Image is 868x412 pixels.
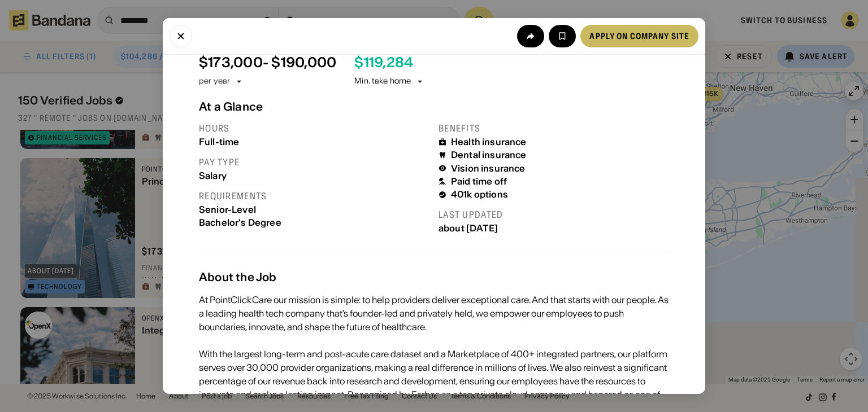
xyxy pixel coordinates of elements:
[439,209,669,221] div: Last updated
[199,55,336,71] div: $ 173,000 - $190,000
[451,189,508,200] div: 401k options
[199,137,429,147] div: Full-time
[199,122,429,134] div: Hours
[199,204,429,215] div: Senior-Level
[199,293,669,334] div: At PointClickCare our mission is simple: to help providers deliver exceptional care. And that sta...
[199,190,429,202] div: Requirements
[354,55,413,71] div: $ 119,284
[589,32,689,40] div: Apply on company site
[439,223,669,234] div: about [DATE]
[439,122,669,134] div: Benefits
[170,25,192,47] button: Close
[451,137,527,147] div: Health insurance
[199,270,669,284] div: About the Job
[451,163,526,174] div: Vision insurance
[354,76,424,87] div: Min. take home
[451,150,527,160] div: Dental insurance
[199,100,669,113] div: At a Glance
[199,156,429,168] div: Pay type
[199,170,429,181] div: Salary
[199,76,230,87] div: per year
[451,176,507,187] div: Paid time off
[199,217,429,228] div: Bachelor's Degree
